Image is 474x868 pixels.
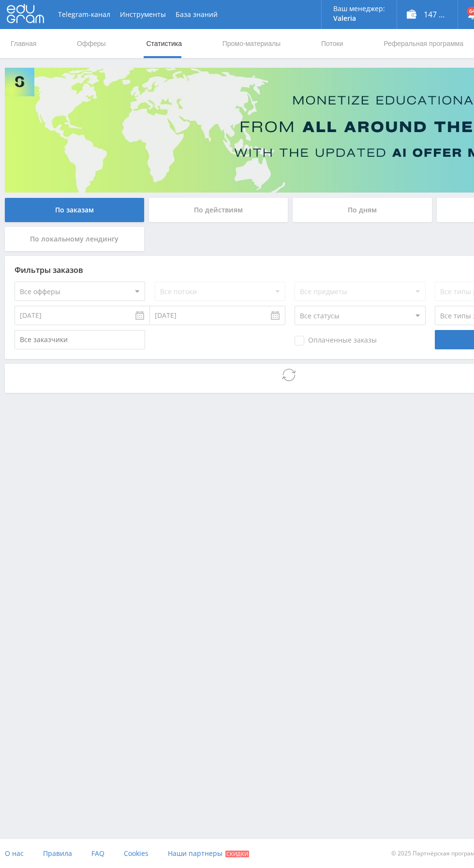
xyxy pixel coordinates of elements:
div: По дням [293,198,432,222]
span: Скидки [225,851,249,857]
a: Реферальная программа [383,29,464,58]
span: Cookies [124,849,148,858]
a: О нас [5,839,24,868]
span: О нас [5,849,24,858]
div: По заказам [5,198,144,222]
a: Правила [43,839,72,868]
a: Офферы [76,29,107,58]
a: Главная [10,29,37,58]
div: По действиям [149,198,288,222]
div: По локальному лендингу [5,227,144,251]
p: Valeria [333,15,385,22]
span: FAQ [91,849,104,858]
a: Потоки [320,29,344,58]
a: Наши партнеры Скидки [168,839,249,868]
span: Оплаченные заказы [295,336,377,345]
a: Промо-материалы [222,29,281,58]
a: FAQ [91,839,104,868]
span: Наши партнеры [168,849,222,858]
p: Ваш менеджер: [333,5,385,13]
input: Все заказчики [15,330,145,349]
a: Статистика [145,29,183,58]
span: Правила [43,849,72,858]
a: Cookies [124,839,148,868]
